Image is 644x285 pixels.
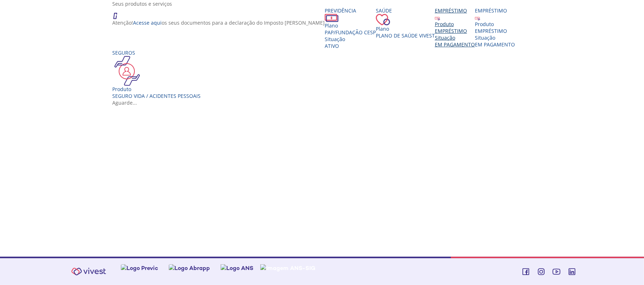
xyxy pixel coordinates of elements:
[435,15,440,21] img: ico_emprestimo.svg
[435,21,475,27] div: Produto
[112,49,201,56] div: Seguros
[475,7,515,14] div: Empréstimo
[376,32,435,39] span: Plano de Saúde VIVEST
[435,41,475,48] span: EM PAGAMENTO
[67,264,110,280] img: Vivest
[325,7,376,49] a: Previdência PlanoPAP/Fundação CESP SituaçãoAtivo
[475,34,515,41] div: Situação
[325,36,376,42] div: Situação
[112,49,201,99] a: Seguros Produto Seguro Vida / Acidentes Pessoais
[112,56,142,86] img: ico_seguros.png
[112,0,537,106] section: <span lang="en" dir="ltr">ProdutosCard</span>
[475,41,515,48] span: EM PAGAMENTO
[435,34,475,41] div: Situação
[475,15,480,21] img: ico_emprestimo.svg
[435,7,475,14] div: Empréstimo
[112,113,537,242] iframe: Iframe
[376,7,435,14] div: Saúde
[133,19,162,26] a: Acesse aqui
[112,92,201,99] div: Seguro Vida / Acidentes Pessoais
[121,264,158,272] img: Logo Previc
[325,42,339,49] span: Ativo
[112,7,124,19] img: ico_atencao.png
[112,19,325,26] p: Atenção! os seus documentos para a declaração do Imposto [PERSON_NAME]
[260,264,315,272] img: Imagem ANS-SIG
[112,99,537,106] div: Aguarde...
[325,29,376,36] span: PAP/Fundação CESP
[475,7,515,48] a: Empréstimo Produto EMPRÉSTIMO Situação EM PAGAMENTO
[376,14,390,25] img: ico_coracao.png
[325,14,339,22] img: ico_dinheiro.png
[221,264,254,272] img: Logo ANS
[112,113,537,243] section: <span lang="en" dir="ltr">IFrameProdutos</span>
[475,27,515,34] div: EMPRÉSTIMO
[435,7,475,48] a: Empréstimo Produto EMPRÉSTIMO Situação EM PAGAMENTO
[376,25,435,32] div: Plano
[169,264,210,272] img: Logo Abrapp
[475,21,515,27] div: Produto
[325,22,376,29] div: Plano
[325,7,376,14] div: Previdência
[112,0,537,7] div: Seus produtos e serviços
[435,27,475,34] div: EMPRÉSTIMO
[112,86,201,92] div: Produto
[376,7,435,39] a: Saúde PlanoPlano de Saúde VIVEST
